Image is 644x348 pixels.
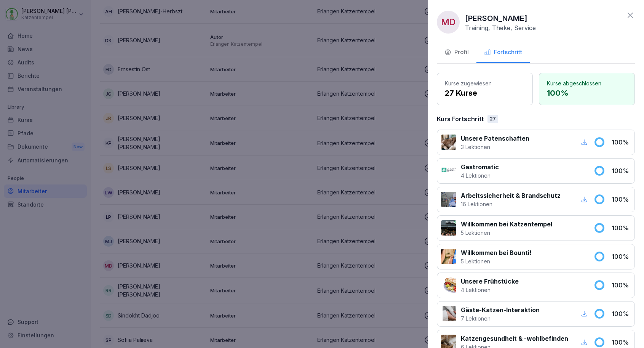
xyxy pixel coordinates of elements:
p: 100 % [612,252,631,261]
p: 100 % [612,138,631,147]
p: 27 Kurse [445,87,525,99]
p: 100 % [612,281,631,290]
p: 100 % [612,223,631,233]
p: Arbeitssicherheit & Brandschutz [461,191,561,200]
div: MD [437,11,460,34]
p: Kurse abgeschlossen [547,79,627,87]
div: 27 [487,115,498,123]
p: Unsere Frühstücke [461,277,519,286]
p: 100 % [612,195,631,204]
p: 4 Lektionen [461,172,499,180]
p: Gäste-Katzen-Interaktion [461,305,540,314]
button: Fortschritt [476,43,530,63]
p: [PERSON_NAME] [465,13,527,24]
p: Training, Theke, Service [465,24,536,32]
p: Katzengesundheit & -wohlbefinden [461,334,568,343]
p: 5 Lektionen [461,229,552,237]
p: Willkommen bei Katzentempel [461,220,552,229]
p: 7 Lektionen [461,314,540,322]
p: Kurse zugewiesen [445,79,525,87]
p: 5 Lektionen [461,257,532,265]
p: 3 Lektionen [461,143,529,151]
p: Willkommen bei Bounti! [461,248,532,257]
p: Unsere Patenschaften [461,134,529,143]
div: Profil [444,48,469,57]
p: Gastromatic [461,162,499,172]
p: Kurs Fortschritt [437,114,484,123]
div: Fortschritt [484,48,522,57]
p: 16 Lektionen [461,200,561,208]
p: 100 % [612,166,631,175]
p: 100 % [547,87,627,99]
button: Profil [437,43,476,63]
p: 4 Lektionen [461,286,519,294]
p: 100 % [612,338,631,347]
p: 100 % [612,309,631,318]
